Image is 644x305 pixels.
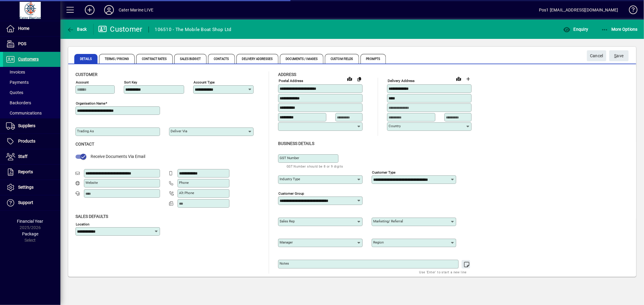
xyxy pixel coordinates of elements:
[278,141,314,146] span: Business details
[179,181,189,185] mat-label: Phone
[454,74,463,83] a: View on map
[280,177,300,181] mat-label: Industry type
[67,27,87,32] span: Back
[3,180,60,195] a: Settings
[76,222,89,226] mat-label: Location
[563,27,588,32] span: Enquiry
[18,139,35,143] span: Products
[3,195,60,210] a: Support
[171,129,187,133] mat-label: Deliver via
[280,54,323,64] span: Documents / Images
[278,72,296,77] span: Address
[624,1,636,21] a: Knowledge Base
[119,5,153,15] div: Cater Marine LIVE
[136,54,172,64] span: Contract Rates
[562,24,590,35] button: Enquiry
[614,51,624,61] span: ave
[373,219,403,223] mat-label: Marketing/ Referral
[179,191,194,195] mat-label: Alt Phone
[75,142,94,146] span: Contact
[75,214,108,219] span: Sales defaults
[85,181,98,185] mat-label: Website
[6,70,25,74] span: Invoices
[174,54,207,64] span: Sales Budget
[80,5,99,15] button: Add
[18,123,35,128] span: Suppliers
[6,90,23,95] span: Quotes
[236,54,279,64] span: Delivery Addresses
[287,163,343,170] mat-hint: GST Number should be 8 or 9 digits
[18,41,26,46] span: POS
[325,54,359,64] span: Custom Fields
[60,24,94,35] app-page-header-button: Back
[278,191,304,195] mat-label: Customer group
[6,111,42,115] span: Communications
[590,51,603,61] span: Cancel
[3,36,60,52] a: POS
[463,74,473,84] button: Choose address
[76,80,89,84] mat-label: Account
[77,129,94,133] mat-label: Trading as
[587,50,606,61] button: Cancel
[3,67,60,77] a: Invoices
[3,77,60,87] a: Payments
[74,54,98,64] span: Details
[373,240,384,244] mat-label: Region
[155,25,232,34] div: 106510 - The Mobile Boat Shop Ltd
[208,54,235,64] span: Contacts
[3,108,60,118] a: Communications
[3,149,60,164] a: Staff
[614,53,617,58] span: S
[539,5,618,15] div: Pos1 [EMAIL_ADDRESS][DOMAIN_NAME]
[98,24,143,34] div: Customer
[18,169,33,174] span: Reports
[280,261,289,266] mat-label: Notes
[6,80,29,85] span: Payments
[18,26,29,31] span: Home
[280,219,295,223] mat-label: Sales rep
[6,100,31,105] span: Backorders
[3,134,60,149] a: Products
[354,74,364,84] button: Copy to Delivery address
[280,240,293,244] mat-label: Manager
[17,219,43,224] span: Financial Year
[345,74,354,83] a: View on map
[18,57,39,61] span: Customers
[99,5,119,15] button: Profile
[280,156,299,160] mat-label: GST Number
[65,24,88,35] button: Back
[99,54,135,64] span: Terms / Pricing
[3,118,60,134] a: Suppliers
[18,200,33,205] span: Support
[360,54,386,64] span: Prompts
[601,27,638,32] span: More Options
[91,154,145,159] span: Receive Documents Via Email
[3,21,60,36] a: Home
[600,24,639,35] button: More Options
[124,80,137,84] mat-label: Sort key
[76,101,105,105] mat-label: Organisation name
[419,269,467,275] mat-hint: Use 'Enter' to start a new line
[609,50,629,61] button: Save
[3,87,60,98] a: Quotes
[18,154,27,159] span: Staff
[75,72,98,77] span: Customer
[3,165,60,180] a: Reports
[389,124,401,128] mat-label: Country
[194,80,215,84] mat-label: Account Type
[18,185,34,190] span: Settings
[3,98,60,108] a: Backorders
[22,231,38,236] span: Package
[372,170,396,174] mat-label: Customer type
